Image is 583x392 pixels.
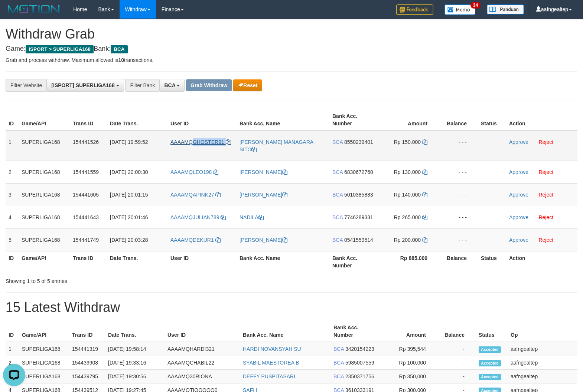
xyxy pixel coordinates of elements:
td: SUPERLIGA168 [19,161,70,183]
th: ID [6,109,19,131]
strong: 10 [118,57,124,63]
th: Bank Acc. Name [237,109,329,131]
a: AAAAMQJULIAN789 [170,214,226,220]
span: [DATE] 20:01:46 [110,214,148,220]
span: Copy 7746289331 to clipboard [344,214,373,220]
span: BCA [332,169,343,175]
td: aafngealtep [508,370,577,383]
th: Game/API [19,109,70,131]
span: 34 [470,2,481,9]
a: AAAAMQGHOSTER91 [170,139,231,145]
td: SUPERLIGA168 [19,370,69,383]
a: Copy 265000 to clipboard [422,214,427,220]
button: Grab Withdraw [186,79,232,91]
span: 154441605 [73,192,99,198]
th: Balance [439,109,478,131]
a: Approve [509,169,528,175]
img: Feedback.jpg [396,4,433,15]
span: 154441643 [73,214,99,220]
span: 154441749 [73,237,99,243]
a: [PERSON_NAME] [240,237,287,243]
span: AAAAMQGHOSTER91 [170,139,224,145]
th: Trans ID [70,109,107,131]
th: Rp 885.000 [379,251,439,272]
span: BCA [332,237,343,243]
td: - - - [439,183,478,206]
th: Balance [439,251,478,272]
span: Rp 200.000 [394,237,421,243]
td: Rp 350,000 [379,370,437,383]
th: Date Trans. [105,321,165,342]
span: Rp 265.000 [394,214,421,220]
span: BCA [332,139,343,145]
span: Rp 130.000 [394,169,421,175]
span: BCA [333,360,344,366]
th: Date Trans. [107,109,167,131]
td: 4 [6,206,19,228]
td: [DATE] 19:30:56 [105,370,165,383]
td: - [437,370,476,383]
th: User ID [165,321,240,342]
th: Status [478,251,506,272]
td: 154441319 [69,342,105,356]
span: Accepted [479,360,501,366]
td: - - - [439,161,478,183]
img: panduan.png [487,4,524,14]
span: Accepted [479,374,501,380]
th: User ID [167,109,237,131]
th: Game/API [19,321,69,342]
button: Reset [233,79,262,91]
th: ID [6,251,19,272]
a: Reject [538,237,553,243]
span: AAAAMQDEKUR1 [170,237,214,243]
a: SYABIL MAESTOREA B [243,360,299,366]
th: Status [476,321,508,342]
td: - - - [439,206,478,228]
th: Amount [379,321,437,342]
span: ISPORT > SUPERLIGA168 [26,45,94,53]
td: AAAAMQHARDI321 [165,342,240,356]
a: Approve [509,214,528,220]
td: 154439908 [69,356,105,370]
td: AAAAMQ30RIONA [165,370,240,383]
a: Reject [538,214,553,220]
td: 2 [6,161,19,183]
a: Copy 130000 to clipboard [422,169,427,175]
img: Button%20Memo.svg [444,4,476,15]
td: Rp 395,544 [379,342,437,356]
span: [DATE] 20:03:28 [110,237,148,243]
a: Copy 200000 to clipboard [422,237,427,243]
span: [DATE] 19:59:52 [110,139,148,145]
a: Copy 150000 to clipboard [422,139,427,145]
span: [ISPORT] SUPERLIGA168 [51,82,114,88]
span: BCA [332,192,343,198]
span: BCA [164,82,175,88]
div: Showing 1 to 5 of 5 entries [6,274,237,285]
span: Copy 5985007559 to clipboard [345,360,374,366]
td: Rp 100,000 [379,356,437,370]
td: SUPERLIGA168 [19,342,69,356]
td: SUPERLIGA168 [19,356,69,370]
td: 5 [6,228,19,251]
h1: Withdraw Grab [6,27,577,42]
a: Reject [538,139,553,145]
span: BCA [333,373,344,379]
a: Approve [509,192,528,198]
a: AAAAMQLEO198 [170,169,218,175]
div: Filter Bank [125,79,159,92]
a: Copy 140000 to clipboard [422,192,427,198]
span: BCA [333,346,344,352]
td: [DATE] 19:58:14 [105,342,165,356]
td: 1 [6,342,19,356]
td: AAAAMQCHABIL22 [165,356,240,370]
th: Game/API [19,251,70,272]
span: Copy 8550239401 to clipboard [344,139,373,145]
span: 154441559 [73,169,99,175]
th: Bank Acc. Name [240,321,330,342]
td: - [437,342,476,356]
td: 1 [6,131,19,161]
p: Grab and process withdraw. Maximum allowed is transactions. [6,56,577,64]
span: AAAAMQJULIAN789 [170,214,219,220]
span: AAAAMQAPINK27 [170,192,214,198]
th: ID [6,321,19,342]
